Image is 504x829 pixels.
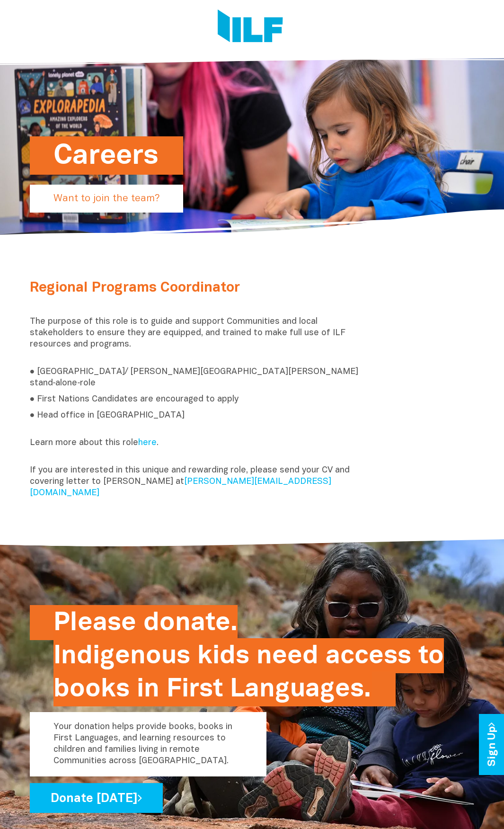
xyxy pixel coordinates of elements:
h2: Regional Programs Coordinator [30,280,360,312]
p: ● Head office in [GEOGRAPHIC_DATA] [30,410,360,433]
img: Logo [218,9,283,45]
a: here [138,439,157,447]
a: Donate [DATE] [30,783,163,813]
h1: Careers [53,136,159,175]
p: ● [GEOGRAPHIC_DATA]/ [PERSON_NAME][GEOGRAPHIC_DATA][PERSON_NAME] stand‑alone‑role [30,366,360,389]
p: Want to join the team? [30,185,183,213]
p: Learn more about this role . [30,437,360,460]
p: If you are interested in this unique and rewarding role, please send your CV and covering letter ... [30,465,360,499]
p: The purpose of this role is to guide and support Communities and local stakeholders to ensure the... [30,316,360,362]
p: ● First Nations Candidates are encouraged to apply [30,394,360,405]
p: Your donation helps provide books, books in First Languages, and learning resources to children a... [30,712,266,776]
h2: Please donate. Indigenous kids need access to books in First Languages. [53,605,444,706]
